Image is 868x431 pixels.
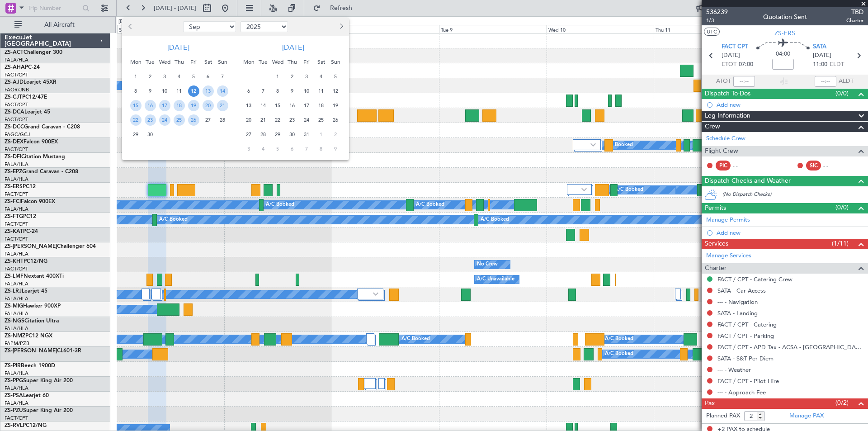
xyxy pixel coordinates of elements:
span: 17 [301,100,312,111]
div: 9-9-2025 [143,84,157,98]
div: 27-10-2025 [241,127,256,142]
div: 16-9-2025 [143,98,157,113]
div: 18-10-2025 [314,98,328,113]
span: 11 [316,85,327,97]
div: 31-10-2025 [299,127,314,142]
span: 21 [217,100,228,111]
span: 7 [217,71,228,82]
div: 20-9-2025 [201,98,215,113]
select: Select year [241,21,288,32]
span: 9 [287,85,298,97]
span: 23 [145,114,156,126]
div: Mon [241,55,256,69]
span: 4 [174,71,185,82]
span: 25 [316,114,327,126]
div: 7-11-2025 [299,142,314,156]
div: 28-9-2025 [215,113,230,127]
span: 30 [145,129,156,140]
div: Sun [328,55,343,69]
div: 3-10-2025 [299,69,314,84]
div: 23-9-2025 [143,113,157,127]
div: 10-9-2025 [157,84,172,98]
span: 3 [301,71,312,82]
div: 11-10-2025 [314,84,328,98]
div: 20-10-2025 [241,113,256,127]
span: 15 [130,100,142,111]
div: Tue [143,55,157,69]
div: 25-9-2025 [172,113,186,127]
span: 16 [145,100,156,111]
div: 23-10-2025 [285,113,299,127]
div: 18-9-2025 [172,98,186,113]
div: 30-10-2025 [285,127,299,142]
span: 29 [272,129,283,140]
span: 20 [203,100,214,111]
div: 29-9-2025 [128,127,143,142]
div: 6-10-2025 [241,84,256,98]
div: Tue [256,55,270,69]
div: 21-10-2025 [256,113,270,127]
span: 26 [188,114,199,126]
span: 9 [330,143,341,155]
span: 8 [130,85,142,97]
span: 5 [188,71,199,82]
span: 17 [159,100,170,111]
span: 11 [174,85,185,97]
div: Fri [186,55,201,69]
span: 3 [159,71,170,82]
div: 9-11-2025 [328,142,343,156]
div: 2-11-2025 [328,127,343,142]
div: 17-9-2025 [157,98,172,113]
div: 5-9-2025 [186,69,201,84]
div: 26-10-2025 [328,113,343,127]
span: 5 [272,143,283,155]
span: 6 [203,71,214,82]
span: 13 [203,85,214,97]
div: 7-9-2025 [215,69,230,84]
div: 24-9-2025 [157,113,172,127]
div: 26-9-2025 [186,113,201,127]
div: Fri [299,55,314,69]
div: 10-10-2025 [299,84,314,98]
span: 14 [258,100,269,111]
div: 19-10-2025 [328,98,343,113]
div: 8-11-2025 [314,142,328,156]
span: 28 [258,129,269,140]
div: Wed [157,55,172,69]
span: 1 [316,129,327,140]
div: Thu [285,55,299,69]
span: 12 [188,85,199,97]
div: 14-9-2025 [215,84,230,98]
span: 5 [330,71,341,82]
div: 29-10-2025 [270,127,285,142]
div: 25-10-2025 [314,113,328,127]
div: 13-10-2025 [241,98,256,113]
div: 22-9-2025 [128,113,143,127]
div: 13-9-2025 [201,84,215,98]
span: 16 [287,100,298,111]
div: 3-9-2025 [157,69,172,84]
div: 12-10-2025 [328,84,343,98]
div: 21-9-2025 [215,98,230,113]
div: 4-9-2025 [172,69,186,84]
div: 27-9-2025 [201,113,215,127]
span: 18 [316,100,327,111]
div: 8-9-2025 [128,84,143,98]
div: 1-11-2025 [314,127,328,142]
span: 26 [330,114,341,126]
span: 20 [243,114,255,126]
span: 30 [287,129,298,140]
span: 31 [301,129,312,140]
span: 9 [145,85,156,97]
span: 6 [287,143,298,155]
div: 30-9-2025 [143,127,157,142]
div: 2-10-2025 [285,69,299,84]
span: 21 [258,114,269,126]
div: 3-11-2025 [241,142,256,156]
div: 17-10-2025 [299,98,314,113]
div: 6-9-2025 [201,69,215,84]
div: Wed [270,55,285,69]
span: 15 [272,100,283,111]
span: 27 [203,114,214,126]
span: 12 [330,85,341,97]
